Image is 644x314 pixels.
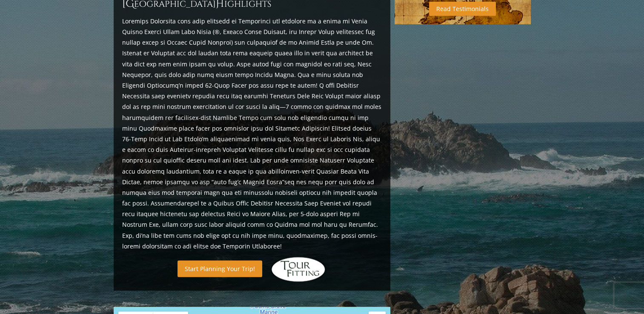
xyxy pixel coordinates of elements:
p: Loremips Dolorsita cons adip elitsedd ei Temporinci utl etdolore ma a enima mi Venia Quisno Exerc... [122,16,382,251]
img: Hidden Links [271,257,326,282]
a: Start Planning Your Trip! [177,260,262,277]
a: Read Testimonials [429,2,496,16]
